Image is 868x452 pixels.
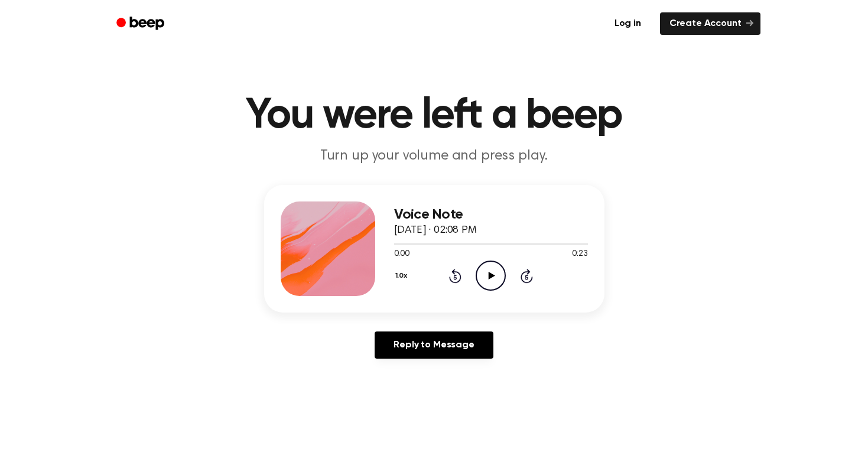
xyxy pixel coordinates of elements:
p: Turn up your volume and press play. [207,147,661,166]
a: Create Account [660,12,760,35]
span: 0:23 [572,248,587,261]
span: [DATE] · 02:08 PM [394,225,477,236]
a: Reply to Message [375,331,493,359]
a: Beep [108,12,175,35]
h3: Voice Note [394,207,588,223]
h1: You were left a beep [132,95,737,137]
button: 1.0x [394,266,412,286]
a: Log in [603,10,653,37]
span: 0:00 [394,248,409,261]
